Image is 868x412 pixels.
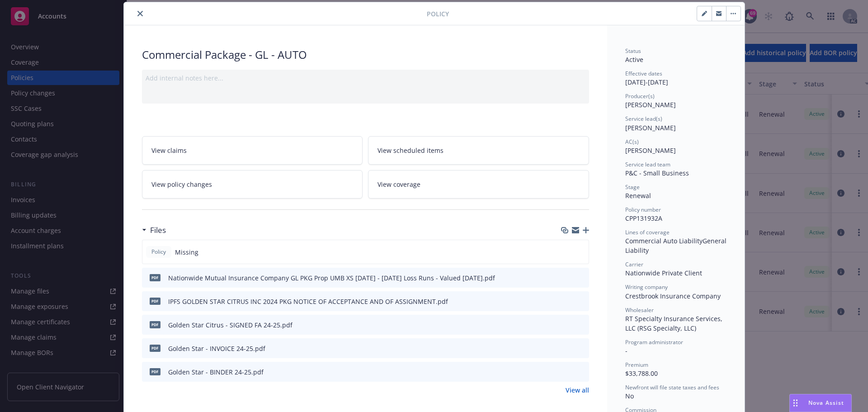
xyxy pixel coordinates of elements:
div: Golden Star - BINDER 24-25.pdf [168,367,264,377]
span: Active [625,55,643,64]
button: preview file [577,367,585,377]
span: Program administrator [625,338,683,346]
span: Nationwide Private Client [625,269,702,277]
span: View policy changes [151,180,212,189]
span: Carrier [625,260,643,268]
span: Policy [150,248,168,256]
span: Wholesaler [625,306,654,314]
span: pdf [150,368,160,375]
span: General Liability [625,237,728,255]
a: View claims [142,136,363,165]
button: preview file [577,344,585,353]
span: Missing [175,247,198,257]
button: Nova Assist [789,394,852,412]
a: View all [566,385,589,395]
span: Stage [625,183,640,191]
button: download file [563,344,570,353]
h3: Files [150,224,166,236]
button: download file [563,367,570,377]
span: Crestbrook Insurance Company [625,292,721,300]
div: IPFS GOLDEN STAR CITRUS INC 2024 PKG NOTICE OF ACCEPTANCE AND OF ASSIGNMENT.pdf [168,297,448,306]
span: No [625,392,634,400]
span: $33,788.00 [625,369,658,378]
a: View policy changes [142,170,363,199]
button: close [135,8,146,19]
button: preview file [577,320,585,330]
span: Lines of coverage [625,228,670,236]
span: - [625,346,627,355]
button: download file [563,297,570,306]
span: Renewal [625,191,651,200]
span: Status [625,47,641,55]
span: pdf [150,321,160,328]
span: Producer(s) [625,92,655,100]
span: Effective dates [625,70,662,77]
button: preview file [577,273,585,283]
div: Drag to move [790,394,801,412]
span: pdf [150,345,160,351]
span: View coverage [377,180,420,189]
button: download file [563,273,570,283]
span: Service lead(s) [625,115,662,123]
span: Service lead team [625,161,670,168]
span: Policy number [625,206,661,213]
span: [PERSON_NAME] [625,123,676,132]
span: Premium [625,361,648,369]
span: Commercial Auto Liability [625,237,703,245]
span: CPP131932A [625,214,662,223]
button: preview file [577,297,585,306]
div: Golden Star Citrus - SIGNED FA 24-25.pdf [168,320,292,330]
button: download file [563,320,570,330]
span: Nova Assist [808,399,844,407]
span: View scheduled items [377,146,443,155]
div: Golden Star - INVOICE 24-25.pdf [168,344,265,353]
span: Writing company [625,283,668,291]
div: Add internal notes here... [146,73,585,83]
div: Commercial Package - GL - AUTO [142,47,589,62]
span: P&C - Small Business [625,169,689,177]
span: pdf [150,274,160,281]
div: [DATE] - [DATE] [625,70,726,87]
span: RT Specialty Insurance Services, LLC (RSG Specialty, LLC) [625,314,724,332]
span: AC(s) [625,138,639,146]
span: View claims [151,146,187,155]
span: [PERSON_NAME] [625,146,676,155]
span: [PERSON_NAME] [625,100,676,109]
span: Policy [427,9,449,19]
span: pdf [150,298,160,304]
span: Newfront will file state taxes and fees [625,384,719,391]
a: View coverage [368,170,589,199]
div: Files [142,224,166,236]
div: Nationwide Mutual Insurance Company GL PKG Prop UMB XS [DATE] - [DATE] Loss Runs - Valued [DATE].pdf [168,273,495,283]
a: View scheduled items [368,136,589,165]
